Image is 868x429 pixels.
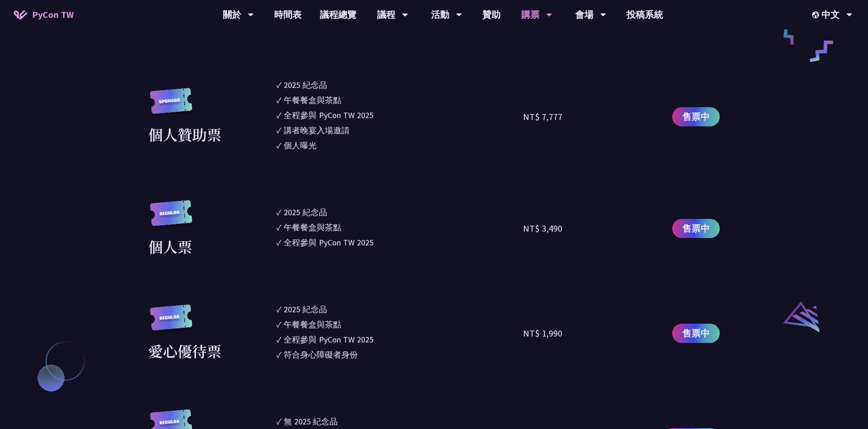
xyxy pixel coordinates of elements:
img: regular.8f272d9.svg [148,200,194,235]
div: 午餐餐盒與茶點 [284,318,341,331]
div: 無 2025 紀念品 [284,415,338,428]
li: ✓ [276,348,523,361]
div: 個人票 [148,235,192,257]
span: 售票中 [682,222,710,235]
div: 全程參與 PyCon TW 2025 [284,236,373,249]
div: 講者晚宴入場邀請 [284,124,350,136]
div: 全程參與 PyCon TW 2025 [284,333,373,346]
li: ✓ [276,79,523,91]
div: 2025 紀念品 [284,206,327,218]
div: 愛心優待票 [148,340,221,362]
li: ✓ [276,94,523,106]
img: Locale Icon [812,11,821,18]
a: 售票中 [672,107,720,126]
li: ✓ [276,333,523,346]
div: 2025 紀念品 [284,79,327,91]
li: ✓ [276,124,523,136]
div: 午餐餐盒與茶點 [284,221,341,234]
img: sponsor.43e6a3a.svg [148,88,194,123]
li: ✓ [276,318,523,331]
li: ✓ [276,415,523,428]
div: 符合身心障礙者身份 [284,348,358,361]
a: 售票中 [672,324,720,343]
a: PyCon TW [5,3,83,26]
div: 個人贊助票 [148,123,221,145]
li: ✓ [276,236,523,249]
li: ✓ [276,109,523,121]
li: ✓ [276,206,523,218]
li: ✓ [276,139,523,152]
span: PyCon TW [32,8,74,22]
div: NT$ 7,777 [523,110,562,124]
div: 2025 紀念品 [284,303,327,315]
img: Home icon of PyCon TW 2025 [14,10,27,19]
div: NT$ 1,990 [523,326,562,340]
div: 個人曝光 [284,139,317,152]
div: 全程參與 PyCon TW 2025 [284,109,373,121]
a: 售票中 [672,219,720,238]
img: regular.8f272d9.svg [148,304,194,340]
li: ✓ [276,303,523,315]
div: 午餐餐盒與茶點 [284,94,341,106]
span: 售票中 [682,110,710,124]
li: ✓ [276,221,523,234]
div: NT$ 3,490 [523,222,562,235]
span: 售票中 [682,326,710,340]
